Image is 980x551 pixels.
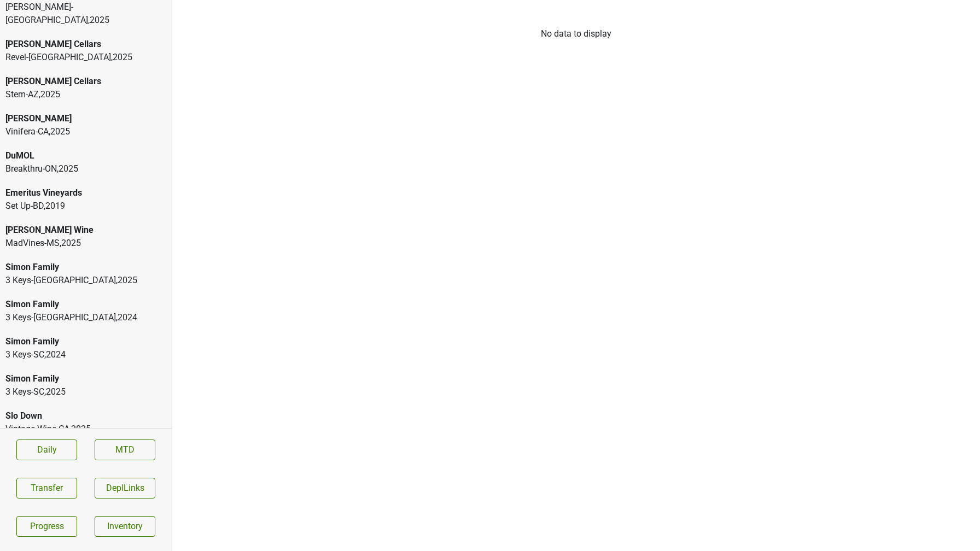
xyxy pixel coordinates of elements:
[16,439,77,460] a: Daily
[5,224,166,237] div: [PERSON_NAME] Wine
[16,516,77,537] a: Progress
[95,439,155,460] a: MTD
[5,423,166,436] div: Vintage Wine-CA , 2025
[95,516,155,537] a: Inventory
[5,372,166,385] div: Simon Family
[5,274,166,287] div: 3 Keys-[GEOGRAPHIC_DATA] , 2025
[5,335,166,348] div: Simon Family
[5,88,166,101] div: Stem-AZ , 2025
[5,162,166,175] div: Breakthru-ON , 2025
[5,112,166,125] div: [PERSON_NAME]
[5,298,166,311] div: Simon Family
[5,75,166,88] div: [PERSON_NAME] Cellars
[5,348,166,361] div: 3 Keys-SC , 2024
[5,149,166,162] div: DuMOL
[5,385,166,398] div: 3 Keys-SC , 2025
[5,51,166,64] div: Revel-[GEOGRAPHIC_DATA] , 2025
[5,237,166,250] div: MadVines-MS , 2025
[5,186,166,200] div: Emeritus Vineyards
[5,200,166,213] div: Set Up-BD , 2019
[5,409,166,423] div: Slo Down
[5,311,166,324] div: 3 Keys-[GEOGRAPHIC_DATA] , 2024
[95,478,155,499] button: DeplLinks
[172,27,980,40] div: No data to display
[5,1,166,27] div: [PERSON_NAME]-[GEOGRAPHIC_DATA] , 2025
[16,478,77,499] button: Transfer
[5,38,166,51] div: [PERSON_NAME] Cellars
[5,261,166,274] div: Simon Family
[5,125,166,138] div: Vinifera-CA , 2025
